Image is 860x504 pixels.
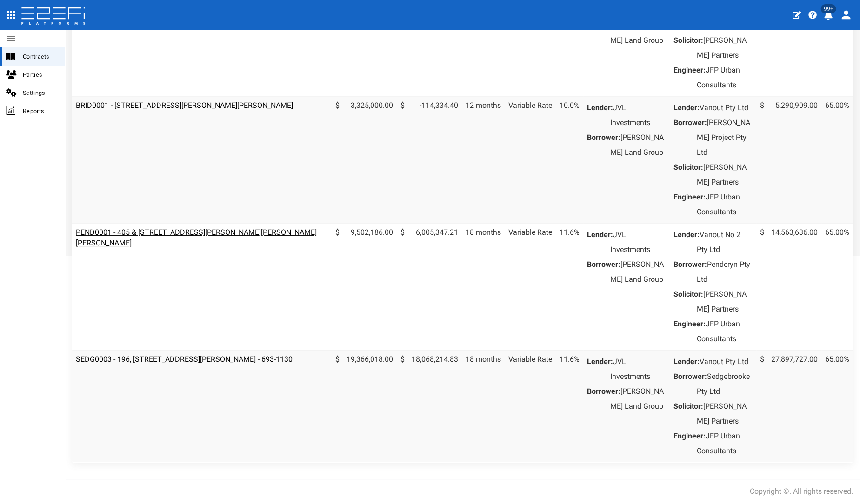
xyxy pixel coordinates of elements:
[697,160,753,190] dd: [PERSON_NAME] Partners
[697,317,753,346] dd: JFP Urban Consultants
[23,87,57,98] span: Settings
[462,350,505,462] td: 18 months
[610,354,666,384] dd: JVL Investments
[697,354,753,369] dd: Vanout Pty Ltd
[556,96,583,223] td: 10.0%
[697,100,753,115] dd: Vanout Pty Ltd
[556,223,583,350] td: 11.6%
[673,354,700,369] dt: Lender:
[76,228,317,247] a: PEND0001 - 405 & [STREET_ADDRESS][PERSON_NAME][PERSON_NAME][PERSON_NAME]
[76,101,293,110] a: BRID0001 - [STREET_ADDRESS][PERSON_NAME][PERSON_NAME]
[397,223,462,350] td: 6,005,347.21
[587,130,620,145] dt: Borrower:
[462,223,505,350] td: 18 months
[697,115,753,160] dd: [PERSON_NAME] Project Pty Ltd
[23,106,57,116] span: Reports
[697,257,753,287] dd: Penderyn Pty Ltd
[673,160,703,175] dt: Solicitor:
[697,33,753,63] dd: [PERSON_NAME] Partners
[610,130,666,160] dd: [PERSON_NAME] Land Group
[697,287,753,317] dd: [PERSON_NAME] Partners
[756,96,821,223] td: 5,290,909.00
[673,33,703,48] dt: Solicitor:
[76,355,293,364] a: SEDG0003 - 196, [STREET_ADDRESS][PERSON_NAME] - 693-1130
[587,100,613,115] dt: Lender:
[821,96,853,223] td: 65.00%
[697,227,753,257] dd: Vanout No 2 Pty Ltd
[610,100,666,130] dd: JVL Investments
[821,350,853,462] td: 65.00%
[697,429,753,458] dd: JFP Urban Consultants
[610,18,666,48] dd: [PERSON_NAME] Land Group
[697,399,753,429] dd: [PERSON_NAME] Partners
[697,63,753,93] dd: JFP Urban Consultants
[673,399,703,414] dt: Solicitor:
[610,257,666,287] dd: [PERSON_NAME] Land Group
[750,486,853,497] div: Copyright ©. All rights reserved.
[673,287,703,302] dt: Solicitor:
[587,227,613,242] dt: Lender:
[673,429,706,444] dt: Engineer:
[23,69,57,80] span: Parties
[556,350,583,462] td: 11.6%
[756,350,821,462] td: 27,897,727.00
[397,350,462,462] td: 18,068,214.83
[505,96,556,223] td: Variable Rate
[587,354,613,369] dt: Lender:
[673,115,707,130] dt: Borrower:
[332,350,397,462] td: 19,366,018.00
[587,257,620,272] dt: Borrower:
[673,190,706,205] dt: Engineer:
[697,190,753,219] dd: JFP Urban Consultants
[673,257,707,272] dt: Borrower:
[332,96,397,223] td: 3,325,000.00
[821,223,853,350] td: 65.00%
[673,227,700,242] dt: Lender:
[610,384,666,414] dd: [PERSON_NAME] Land Group
[673,100,700,115] dt: Lender:
[587,384,620,399] dt: Borrower:
[673,317,706,332] dt: Engineer:
[397,96,462,223] td: -114,334.40
[505,223,556,350] td: Variable Rate
[673,369,707,384] dt: Borrower:
[697,369,753,399] dd: Sedgebrooke Pty Ltd
[505,350,556,462] td: Variable Rate
[332,223,397,350] td: 9,502,186.00
[756,223,821,350] td: 14,563,636.00
[462,96,505,223] td: 12 months
[23,51,57,62] span: Contracts
[610,227,666,257] dd: JVL Investments
[673,63,706,78] dt: Engineer:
